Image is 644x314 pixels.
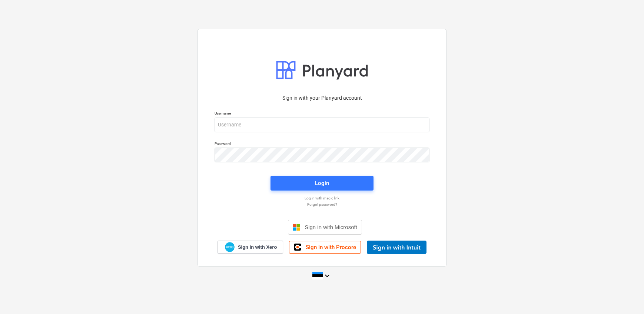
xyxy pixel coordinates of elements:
p: Password [215,141,429,148]
span: Sign in with Microsoft [305,224,357,230]
a: Sign in with Procore [289,241,361,254]
input: Username [215,118,429,132]
button: Login [270,176,374,191]
a: Log in with magic link [211,196,433,201]
div: Login [315,178,329,188]
span: Sign in with Procore [306,244,356,251]
img: Microsoft logo [293,224,300,231]
a: Sign in with Xero [218,241,283,254]
p: Sign in with your Planyard account [215,94,429,102]
p: Username [215,111,429,117]
a: Forgot password? [211,202,433,207]
img: Xero logo [225,242,235,252]
span: Sign in with Xero [238,244,277,251]
i: keyboard_arrow_down [323,271,332,280]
